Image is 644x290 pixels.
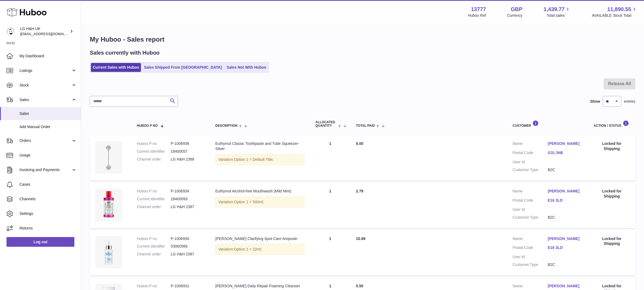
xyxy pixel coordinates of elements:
[19,211,77,216] span: Settings
[137,149,171,154] dt: Current identifier
[234,157,274,162] span: Option 1 = Default Title;
[20,26,69,36] div: LG H&H UK
[19,68,71,73] span: Listings
[513,262,548,267] dt: Customer Type
[215,189,305,194] div: Euthymol Alcohol-free Mouthwash (Mild Mint)
[215,141,305,151] div: Euthymol Classic Toothpaste and Tube Squeezer-Silver
[137,157,171,162] dt: Channel order
[471,6,486,13] strong: 13777
[215,154,305,165] div: Variation:
[513,254,548,259] dt: User Id
[215,236,305,241] div: [PERSON_NAME] Clarifying Spot Care Ampoule
[310,136,351,181] td: 1
[90,49,160,56] h2: Sales currently with Huboo
[171,149,204,154] dd: 18400057
[513,284,548,290] dt: Name
[548,215,583,220] dd: B2C
[547,13,571,18] span: Total sales
[356,124,375,128] span: Total paid
[19,54,77,59] span: My Dashboard
[171,252,204,257] dd: LG H&H 2387
[513,120,583,128] div: Customer
[624,99,635,104] span: entries
[142,63,224,72] a: Sales Shipped From [GEOGRAPHIC_DATA]
[215,244,305,255] div: Variation:
[225,63,268,72] a: Sales Not With Huboo
[356,189,363,193] span: 2.79
[310,183,351,228] td: 1
[513,167,548,172] dt: Customer Type
[215,196,305,208] div: Variation:
[548,150,583,155] a: G31 3NE
[356,141,363,146] span: 0.00
[171,189,204,194] dd: P-1006934
[19,124,77,129] span: Add Manual Order
[95,236,122,269] img: Dr._Belmeur_Clarifying_Spot_Care_Ampoule-2.webp
[594,120,630,128] div: Action / Status
[234,200,264,204] span: Option 1 = 500ml;
[513,150,548,157] dt: Postal Code
[544,6,571,18] a: 1,439.77 Total sales
[513,207,548,212] dt: User Id
[19,138,71,143] span: Orders
[592,6,638,18] a: 11,890.55 AVAILABLE Stock Total
[592,13,638,18] span: AVAILABLE Stock Total
[171,141,204,146] dd: P-1006936
[548,189,583,194] a: [PERSON_NAME]
[513,189,548,195] dt: Name
[513,141,548,148] dt: Name
[590,99,600,104] label: Show
[95,141,122,174] img: Euthymol_Classic_Toothpaste_and_Tube_Squeezer-Silver-Image-4.webp
[511,6,522,13] strong: GBP
[215,124,237,128] span: Description
[548,167,583,172] dd: B2C
[19,182,77,187] span: Cases
[171,157,204,162] dd: LG H&H 2388
[548,262,583,267] dd: B2C
[548,284,583,289] a: [PERSON_NAME]
[19,111,77,116] span: Sales
[137,196,171,202] dt: Current identifier
[19,97,71,102] span: Sales
[548,245,583,250] a: E16 3LD
[137,141,171,146] dt: Huboo P no
[513,198,548,204] dt: Postal Code
[171,196,204,202] dd: 18400093
[310,231,351,276] td: 1
[19,167,71,172] span: Invoicing and Payments
[19,226,77,231] span: Returns
[171,244,204,249] dd: 53060566
[19,196,77,202] span: Channels
[95,189,122,221] img: Euthymol_Alcohol_Free_Mild_Mint_Mouthwash_500ml.webp
[607,6,631,13] span: 11,890.55
[20,32,80,36] span: [EMAIL_ADDRESS][DOMAIN_NAME]
[234,247,262,251] span: Option 1 = 22ml;
[137,252,171,257] dt: Channel order
[90,35,635,44] h1: My Huboo - Sales report
[137,244,171,249] dt: Current identifier
[137,189,171,194] dt: Huboo P no
[171,236,204,241] dd: P-1006930
[468,13,486,18] div: Huboo Ref
[137,236,171,241] dt: Huboo P no
[6,237,74,247] a: Log out
[594,141,630,151] div: Locked for Shipping
[19,153,77,158] span: Usage
[513,215,548,220] dt: Customer Type
[548,236,583,241] a: [PERSON_NAME]
[137,284,171,289] dt: Huboo P no
[171,204,204,209] dd: LG H&H 2387
[215,284,305,289] div: [PERSON_NAME] Daily Repair Foaming Cleanser
[137,204,171,209] dt: Channel order
[315,121,337,128] span: ALLOCATED Quantity
[6,27,15,35] img: veechen@lghnh.co.uk
[513,159,548,165] dt: User Id
[544,6,565,13] span: 1,439.77
[171,284,204,289] dd: P-1006931
[513,245,548,252] dt: Postal Code
[137,124,158,128] span: Huboo P no
[19,83,71,88] span: Stock
[548,141,583,146] a: [PERSON_NAME]
[594,189,630,199] div: Locked for Shipping
[594,236,630,246] div: Locked for Shipping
